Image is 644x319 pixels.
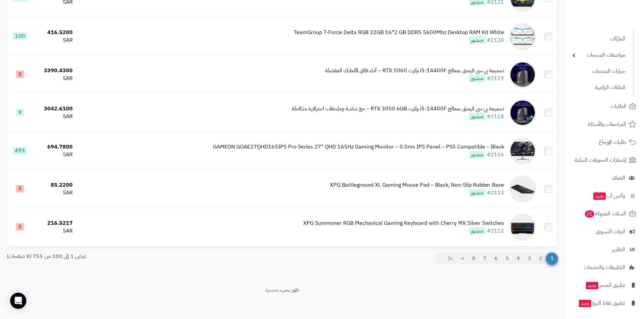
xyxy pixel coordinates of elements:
div: XPG Battleground XL Gaming Mouse Pad – Black, Non-Slip Rubber Base [330,181,504,189]
div: TeamGroup T-Force Delta RGB 32GB 16*2 GB DDR5 5600Mhz Desktop RAM Kit White [294,29,504,36]
span: 21 [585,210,594,218]
div: 3390.4300 [36,67,73,75]
a: مواصفات المنتجات [569,48,629,62]
img: تجميعة بي سي قيمنق بمعالج i5-14400F وكرت RTX 3050 6GB – مع شاشة وملحقات احترافية متكاملة [509,99,536,126]
span: جديد [579,300,591,307]
a: أدوات التسويق [569,223,640,240]
a: تطبيق نقاط البيعجديد [569,295,640,311]
a: الملفات الرقمية [569,80,629,95]
span: تطبيق نقاط البيع [578,298,625,308]
span: طلبات الإرجاع [599,137,626,147]
img: XPG Battleground XL Gaming Mouse Pad – Black, Non-Slip Rubber Base [509,176,536,203]
span: منشور [469,113,485,120]
a: تطبيق المتجرجديد [569,277,640,293]
a: السلات المتروكة21 [569,206,640,222]
a: العملاء [569,170,640,186]
a: إشعارات التحويلات البنكية [569,152,640,168]
a: #2116 [487,151,504,159]
a: 8 [468,252,479,265]
a: 5 [501,252,513,265]
a: #2113 [487,189,504,197]
img: TeamGroup T-Force Delta RGB 32GB 16*2 GB DDR5 5600Mhz Desktop RAM Kit White [509,23,536,50]
span: جديد [593,192,606,200]
span: 5 [16,185,24,192]
span: 493 [13,147,27,154]
img: XPG Summoner RGB Mechanical Gaming Keyboard with Cherry MX Silver Switches [509,214,536,241]
div: 216.5217 [36,219,73,227]
span: الطلبات [611,102,626,111]
a: 3 [524,252,535,265]
span: التقارير [612,245,625,254]
a: متجرة [265,286,278,294]
span: منشور [469,189,485,196]
div: SAR [36,113,73,121]
div: SAR [36,75,73,82]
div: 694.7800 [36,143,73,151]
a: 2 [535,252,546,265]
a: المراجعات والأسئلة [569,116,640,132]
span: 3 [16,71,24,78]
div: SAR [36,189,73,197]
span: إشعارات التحويلات البنكية [575,155,626,165]
span: جديد [586,282,598,289]
a: 4 [512,252,524,265]
a: >| [444,252,457,265]
span: المراجعات والأسئلة [588,119,626,129]
div: Open Intercom Messenger [10,293,26,309]
span: منشور [469,75,485,82]
div: 3042.6100 [36,105,73,113]
a: #2112 [487,227,504,235]
span: منشور [469,227,485,235]
a: الماركات [569,32,629,46]
span: 100 [13,32,27,40]
a: الطلبات [569,98,640,114]
a: #2118 [487,112,504,121]
a: التطبيقات والخدمات [569,259,640,275]
div: SAR [36,151,73,159]
span: السلات المتروكة [584,209,626,218]
div: عرض 1 إلى 100 من 755 (8 صفحات) [2,252,282,260]
a: خيارات المنتجات [569,64,629,79]
a: وآتس آبجديد [569,188,640,204]
div: XPG Summoner RGB Mechanical Gaming Keyboard with Cherry MX Silver Switches [303,219,504,227]
a: > [457,252,468,265]
a: #2120 [487,36,504,44]
span: وآتس آب [593,191,625,201]
span: 1 [546,252,558,265]
img: GAMEON GOAE27QHD165IPS Pro Series 27" QHD 165Hz Gaming Monitor – 0.5ms IPS Panel – PS5 Compatible... [509,137,536,164]
span: 5 [16,223,24,231]
span: 9 [16,109,24,116]
img: تجميعة بي سي قيمنق بمعالج i5-14400F وكرت RTX 5060 – أداء فائق لألعابك المفضلة [509,61,536,88]
a: #2119 [487,74,504,82]
span: منشور [469,151,485,158]
div: تجميعة بي سي قيمنق بمعالج i5-14400F وكرت RTX 5060 – أداء فائق لألعابك المفضلة [325,67,504,75]
div: SAR [36,36,73,44]
span: منشور [469,36,485,44]
a: 7 [479,252,491,265]
div: 416.5200 [36,29,73,36]
div: GAMEON GOAE27QHD165IPS Pro Series 27" QHD 165Hz Gaming Monitor – 0.5ms IPS Panel – PS5 Compatible... [213,143,504,151]
a: التقارير [569,241,640,258]
span: أدوات التسويق [596,227,625,236]
a: 6 [490,252,502,265]
div: تجميعة بي سي قيمنق بمعالج i5-14400F وكرت RTX 3050 6GB – مع شاشة وملحقات احترافية متكاملة [292,105,504,113]
img: logo-2.png [598,18,638,32]
span: العملاء [612,173,625,183]
div: SAR [36,227,73,235]
span: تطبيق المتجر [585,281,625,290]
div: 85.2200 [36,181,73,189]
span: التطبيقات والخدمات [584,263,625,272]
a: طلبات الإرجاع [569,134,640,150]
